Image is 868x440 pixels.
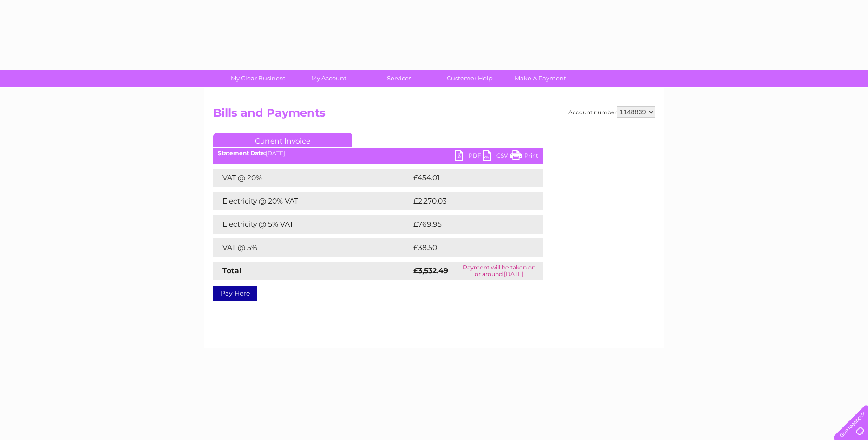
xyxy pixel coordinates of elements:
[510,150,538,164] a: Print
[411,169,526,187] td: £454.01
[411,192,529,210] td: £2,270.03
[483,150,510,164] a: CSV
[213,106,655,124] h2: Bills and Payments
[213,133,352,147] a: Current Invoice
[213,150,543,157] div: [DATE]
[456,262,543,280] td: Payment will be taken on or around [DATE]
[213,238,411,257] td: VAT @ 5%
[222,266,241,275] strong: Total
[213,169,411,187] td: VAT @ 20%
[361,70,437,87] a: Services
[290,70,367,87] a: My Account
[213,215,411,234] td: Electricity @ 5% VAT
[568,106,655,118] div: Account number
[411,215,527,234] td: £769.95
[411,238,524,257] td: £38.50
[213,286,257,301] a: Pay Here
[220,70,296,87] a: My Clear Business
[502,70,579,87] a: Make A Payment
[455,150,483,164] a: PDF
[218,150,266,157] b: Statement Date:
[413,266,448,275] strong: £3,532.49
[431,70,508,87] a: Customer Help
[213,192,411,210] td: Electricity @ 20% VAT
